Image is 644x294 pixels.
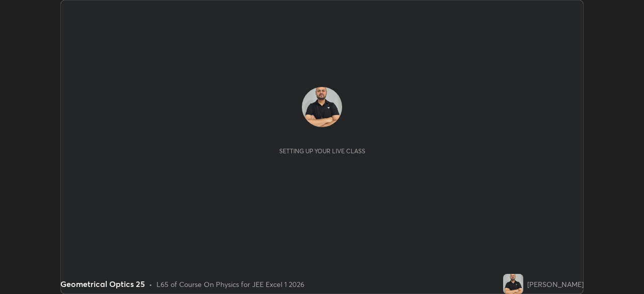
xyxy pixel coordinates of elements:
[60,278,145,290] div: Geometrical Optics 25
[156,279,304,289] div: L65 of Course On Physics for JEE Excel 1 2026
[503,274,523,294] img: 88abb398c7ca4b1491dfe396cc999ae1.jpg
[527,279,584,289] div: [PERSON_NAME]
[302,87,342,127] img: 88abb398c7ca4b1491dfe396cc999ae1.jpg
[149,279,152,289] div: •
[279,147,365,155] div: Setting up your live class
